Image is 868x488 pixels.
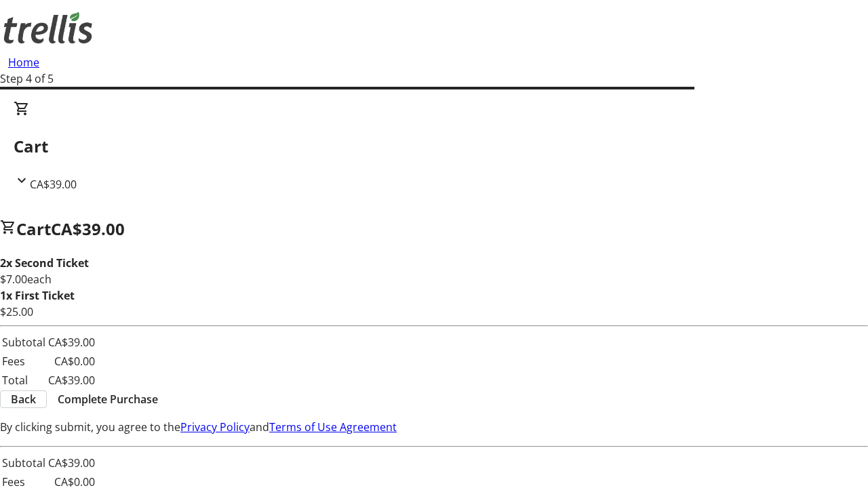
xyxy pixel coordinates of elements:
h2: Cart [14,134,854,159]
td: Fees [1,352,46,370]
td: CA$39.00 [47,371,96,389]
span: Back [11,391,36,407]
span: CA$39.00 [30,177,77,192]
td: Subtotal [1,454,46,472]
td: CA$39.00 [47,454,96,472]
span: CA$39.00 [51,218,125,240]
span: Complete Purchase [58,391,158,407]
td: Subtotal [1,333,46,351]
div: CartCA$39.00 [14,100,854,192]
a: Privacy Policy [180,420,250,434]
td: CA$39.00 [47,333,96,351]
a: Terms of Use Agreement [269,420,397,434]
span: Cart [16,218,51,240]
td: Total [1,371,46,389]
button: Complete Purchase [47,391,169,407]
td: CA$0.00 [47,352,96,370]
